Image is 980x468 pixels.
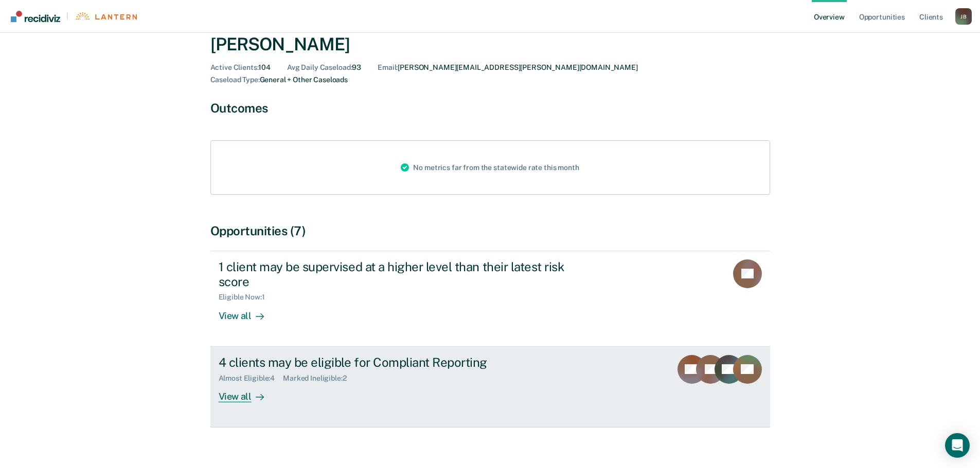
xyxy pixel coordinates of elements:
[287,63,361,72] div: 93
[287,63,352,71] span: Avg Daily Caseload :
[219,259,580,289] div: 1 client may be supervised at a higher level than their latest risk score
[210,223,770,238] div: Opportunities (7)
[955,8,972,25] div: J B
[283,374,354,383] div: Marked Ineligible : 2
[210,63,259,71] span: Active Clients :
[945,433,970,458] div: Open Intercom Messenger
[210,251,770,347] a: 1 client may be supervised at a higher level than their latest risk scoreEligible Now:1View all
[75,12,137,20] img: Lantern
[11,11,60,22] img: Recidiviz
[219,374,283,383] div: Almost Eligible : 4
[378,63,398,71] span: Email :
[210,101,770,116] div: Outcomes
[210,63,271,72] div: 104
[219,355,580,370] div: 4 clients may be eligible for Compliant Reporting
[60,12,75,21] span: |
[955,8,972,25] button: Profile dropdown button
[210,76,348,84] div: General + Other Caseloads
[393,141,587,194] div: No metrics far from the statewide rate this month
[210,76,260,84] span: Caseload Type :
[219,382,276,402] div: View all
[378,63,638,72] div: [PERSON_NAME][EMAIL_ADDRESS][PERSON_NAME][DOMAIN_NAME]
[210,347,770,427] a: 4 clients may be eligible for Compliant ReportingAlmost Eligible:4Marked Ineligible:2View all
[219,302,276,322] div: View all
[210,34,770,55] div: [PERSON_NAME]
[219,293,273,302] div: Eligible Now : 1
